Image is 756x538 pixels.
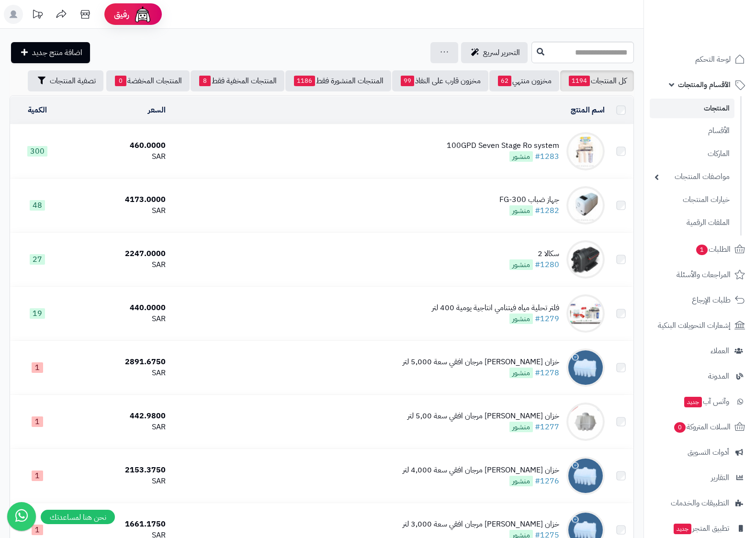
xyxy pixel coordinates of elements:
[692,293,731,307] span: طلبات الإرجاع
[483,47,520,58] span: التحرير لسريع
[535,259,559,270] a: #1280
[114,9,129,20] span: رفيق
[30,200,45,211] span: 48
[68,151,166,162] div: SAR
[566,132,605,170] img: 100GPD Seven Stage Ro system
[566,294,605,333] img: فلتر تحلية مياه فيتنامي انتاجية يومية 400 لتر
[650,314,750,337] a: إشعارات التحويلات البنكية
[566,457,605,495] img: خزان المهيدب مرجان افقي سعة 4,000 لتر
[392,70,488,91] a: مخزون قارب على النفاذ99
[695,53,731,66] span: لوحة التحكم
[674,524,691,534] span: جديد
[68,465,166,476] div: 2153.3750
[566,348,605,387] img: خزان المهيدب مرجان افقي سعة 5,000 لتر
[68,357,166,368] div: 2891.6750
[28,70,103,91] button: تصفية المنتجات
[498,76,511,86] span: 62
[68,411,166,422] div: 442.9800
[509,422,533,432] span: منشور
[684,397,702,407] span: جديد
[683,395,729,408] span: وآتس آب
[535,421,559,433] a: #1277
[650,121,734,141] a: الأقسام
[650,415,750,438] a: السلات المتروكة0
[650,492,750,515] a: التطبيقات والخدمات
[403,519,559,530] div: خزان [PERSON_NAME] مرجان افقي سعة 3,000 لتر
[509,368,533,378] span: منشور
[535,151,559,162] a: #1283
[499,194,559,205] div: جهاز ضباب FG-300
[25,5,49,26] a: تحديثات المنصة
[68,248,166,259] div: 2247.0000
[401,76,414,86] span: 99
[650,289,750,312] a: طلبات الإرجاع
[509,259,533,270] span: منشور
[28,104,47,116] a: الكمية
[115,76,126,86] span: 0
[535,367,559,379] a: #1278
[560,70,634,91] a: كل المنتجات1194
[695,243,731,256] span: الطلبات
[11,42,90,63] a: اضافة منتج جديد
[148,104,166,116] a: السعر
[673,522,729,535] span: تطبيق المتجر
[535,205,559,216] a: #1282
[711,471,729,484] span: التقارير
[509,314,533,324] span: منشور
[566,240,605,279] img: سكالا 2
[403,357,559,368] div: خزان [PERSON_NAME] مرجان افقي سعة 5,000 لتر
[677,268,731,281] span: المراجعات والأسئلة
[489,70,559,91] a: مخزون منتهي62
[673,420,731,434] span: السلات المتروكة
[569,76,590,86] span: 1194
[650,238,750,261] a: الطلبات1
[650,390,750,413] a: وآتس آبجديد
[650,213,734,233] a: الملفات الرقمية
[650,263,750,286] a: المراجعات والأسئلة
[566,403,605,441] img: خزان المهيدب مرجان افقي سعة 5,00 لتر
[68,140,166,151] div: 460.0000
[708,370,729,383] span: المدونة
[432,303,559,314] div: فلتر تحلية مياه فيتنامي انتاجية يومية 400 لتر
[535,313,559,325] a: #1279
[68,303,166,314] div: 440.0000
[650,190,734,210] a: خيارات المنتجات
[68,422,166,433] div: SAR
[509,151,533,162] span: منشور
[711,344,729,358] span: العملاء
[32,525,43,535] span: 1
[650,365,750,388] a: المدونة
[191,70,284,91] a: المنتجات المخفية فقط8
[294,76,315,86] span: 1186
[32,416,43,427] span: 1
[571,104,605,116] a: اسم المنتج
[27,146,47,157] span: 300
[691,7,747,27] img: logo-2.png
[650,48,750,71] a: لوحة التحكم
[403,465,559,476] div: خزان [PERSON_NAME] مرجان افقي سعة 4,000 لتر
[650,167,734,187] a: مواصفات المنتجات
[32,362,43,373] span: 1
[674,422,686,433] span: 0
[650,99,734,118] a: المنتجات
[650,441,750,464] a: أدوات التسويق
[32,47,82,58] span: اضافة منتج جديد
[509,476,533,486] span: منشور
[688,446,729,459] span: أدوات التسويق
[30,254,45,265] span: 27
[650,144,734,164] a: الماركات
[658,319,731,332] span: إشعارات التحويلات البنكية
[50,75,96,87] span: تصفية المنتجات
[106,70,190,91] a: المنتجات المخفضة0
[535,475,559,487] a: #1276
[199,76,211,86] span: 8
[696,245,708,255] span: 1
[68,368,166,379] div: SAR
[133,5,152,24] img: ai-face.png
[650,339,750,362] a: العملاء
[509,205,533,216] span: منشور
[447,140,559,151] div: 100GPD Seven Stage Ro system
[671,496,729,510] span: التطبيقات والخدمات
[68,259,166,270] div: SAR
[650,466,750,489] a: التقارير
